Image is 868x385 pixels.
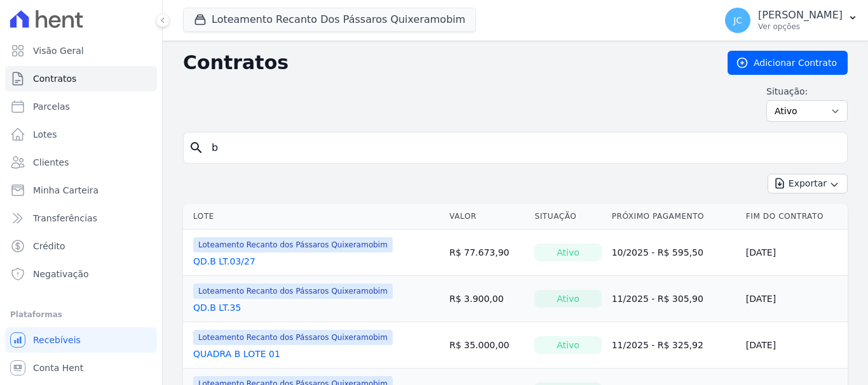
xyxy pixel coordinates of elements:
td: [DATE] [741,276,848,322]
a: Adicionar Contrato [728,51,848,75]
p: [PERSON_NAME] [758,9,843,22]
a: Transferências [5,206,157,231]
span: Negativação [33,268,89,280]
button: Loteamento Recanto Dos Pássaros Quixeramobim [183,8,476,32]
h2: Contratos [183,51,707,74]
span: Parcelas [33,100,70,113]
th: Lote [183,204,444,230]
span: Minha Carteira [33,184,98,197]
td: [DATE] [741,230,848,276]
span: Clientes [33,156,69,169]
a: Contratos [5,66,157,91]
a: 11/2025 - R$ 325,92 [612,340,703,350]
td: [DATE] [741,322,848,369]
th: Fim do Contrato [741,204,848,230]
td: R$ 3.900,00 [444,276,529,322]
i: search [189,140,204,155]
a: Negativação [5,261,157,287]
input: Buscar por nome do lote [204,135,842,160]
a: QUADRA B LOTE 01 [193,348,280,360]
button: JC [PERSON_NAME] Ver opções [715,3,868,38]
span: Transferências [33,212,97,225]
span: Loteamento Recanto dos Pássaros Quixeramobim [193,237,393,252]
div: Ativo [534,244,601,261]
td: R$ 35.000,00 [444,322,529,369]
a: Visão Geral [5,38,157,63]
a: Crédito [5,233,157,259]
div: Ativo [534,336,601,354]
div: Ativo [534,290,601,308]
a: Conta Hent [5,355,157,381]
a: Clientes [5,150,157,175]
a: Lotes [5,122,157,147]
span: Loteamento Recanto dos Pássaros Quixeramobim [193,330,393,345]
a: Minha Carteira [5,178,157,203]
th: Valor [444,204,529,230]
p: Ver opções [758,22,843,32]
span: JC [733,16,742,25]
th: Situação [529,204,606,230]
a: 11/2025 - R$ 305,90 [612,294,703,304]
span: Visão Geral [33,44,84,57]
a: Parcelas [5,94,157,119]
a: Recebíveis [5,327,157,353]
span: Recebíveis [33,334,81,346]
td: R$ 77.673,90 [444,230,529,276]
span: Lotes [33,128,57,141]
span: Contratos [33,72,76,85]
span: Conta Hent [33,362,83,374]
span: Loteamento Recanto dos Pássaros Quixeramobim [193,284,393,299]
div: Plataformas [10,307,152,322]
a: QD.B LT.35 [193,301,241,314]
th: Próximo Pagamento [607,204,741,230]
span: Crédito [33,240,65,252]
label: Situação: [766,85,848,98]
a: 10/2025 - R$ 595,50 [612,247,703,258]
button: Exportar [768,174,848,193]
a: QD.B LT.03/27 [193,255,255,268]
